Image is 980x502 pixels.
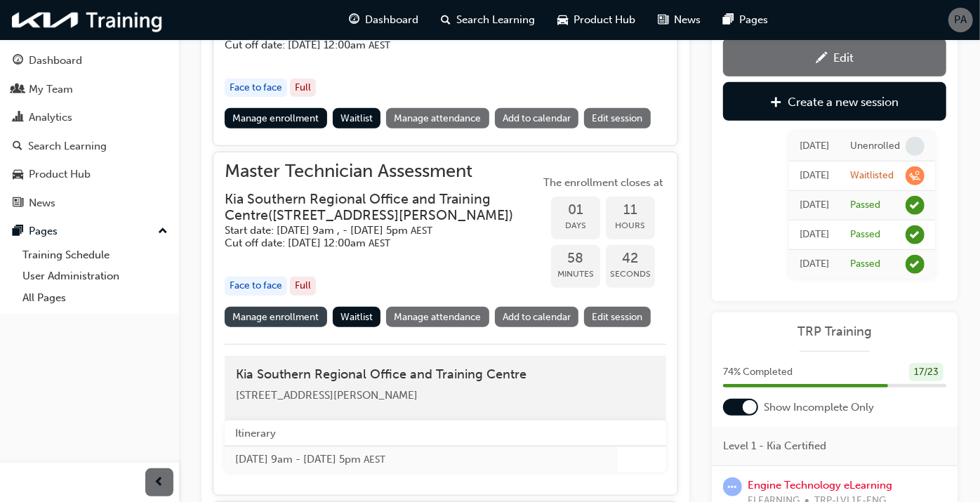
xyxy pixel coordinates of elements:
span: 11 [606,202,655,218]
a: User Administration [17,265,173,287]
a: search-iconSearch Learning [430,6,546,34]
a: Engine Technology eLearning [748,479,892,491]
a: car-iconProduct Hub [546,6,647,34]
a: My Team [6,77,173,103]
span: learningRecordVerb_ATTEMPT-icon [723,477,742,496]
div: Mon Dec 02 2024 15:18:06 GMT+1100 (Australian Eastern Daylight Time) [800,168,829,184]
div: Thu Dec 05 2024 09:00:00 GMT+1100 (Australian Eastern Daylight Time) [800,138,829,154]
span: Seconds [606,266,655,282]
span: Master Technician Assessment [225,164,540,180]
span: Australian Eastern Standard Time AEST [411,225,432,237]
div: Passed [850,228,880,242]
div: News [29,195,55,211]
a: Add to calendar [495,307,579,327]
div: Create a new session [788,95,899,109]
div: Full [290,79,316,98]
a: guage-iconDashboard [338,6,430,34]
span: chart-icon [13,112,23,124]
div: 17 / 23 [909,363,943,382]
span: PA [955,12,967,28]
span: learningRecordVerb_PASS-icon [906,225,925,244]
a: Create a new session [723,82,946,121]
span: 42 [606,251,655,267]
h5: Cut off date: [DATE] 12:00am [225,237,517,250]
a: TRP Training [723,324,946,340]
button: Pages [6,218,173,244]
span: Waitlist [340,112,373,124]
div: Face to face [225,277,287,296]
span: learningRecordVerb_NONE-icon [906,137,925,156]
a: pages-iconPages [712,6,779,34]
h3: Kia Southern Regional Office and Training Centre ( [STREET_ADDRESS][PERSON_NAME] ) [225,191,517,224]
span: search-icon [441,11,451,29]
div: Search Learning [28,138,107,154]
span: Pages [739,12,768,28]
a: Search Learning [6,133,173,159]
div: Passed [850,199,880,212]
span: prev-icon [154,474,165,491]
span: 58 [551,251,600,267]
a: Add to calendar [495,108,579,128]
span: Australian Eastern Standard Time AEST [369,237,390,249]
span: learningRecordVerb_PASS-icon [906,255,925,274]
span: pages-icon [13,225,23,238]
span: 74 % Completed [723,364,793,381]
a: Training Schedule [17,244,173,266]
div: Product Hub [29,166,91,183]
button: Waitlist [333,307,381,327]
a: News [6,190,173,216]
button: DashboardMy TeamAnalyticsSearch LearningProduct HubNews [6,45,173,218]
div: Waitlisted [850,169,894,183]
span: search-icon [13,140,22,153]
a: Manage attendance [386,108,489,128]
div: Full [290,277,316,296]
h5: Start date: [DATE] 9am , - [DATE] 5pm [225,224,517,237]
button: Waitlist [333,108,381,128]
a: Edit session [584,307,651,327]
span: learningRecordVerb_PASS-icon [906,196,925,215]
span: guage-icon [349,11,359,29]
span: Minutes [551,266,600,282]
div: Pages [29,223,58,239]
span: people-icon [13,84,23,96]
div: Passed [850,258,880,271]
div: Dashboard [29,53,82,69]
div: Fri Apr 30 2021 00:00:00 GMT+1000 (Australian Eastern Standard Time) [800,256,829,272]
a: Edit session [584,108,651,128]
a: Manage attendance [386,307,489,327]
span: Waitlist [340,311,373,323]
span: Show Incomplete Only [764,399,874,416]
span: news-icon [658,11,668,29]
a: news-iconNews [647,6,712,34]
a: Product Hub [6,161,173,187]
span: pencil-icon [816,52,828,66]
span: Australian Eastern Standard Time AEST [369,39,390,51]
span: car-icon [557,11,568,29]
button: PA [948,8,973,32]
span: [STREET_ADDRESS][PERSON_NAME] [236,389,418,402]
span: Product Hub [574,12,635,28]
a: Manage enrollment [225,307,327,327]
span: car-icon [13,169,23,181]
div: Wed May 19 2021 09:40:09 GMT+1000 (Australian Eastern Standard Time) [800,227,829,243]
span: Search Learning [456,12,535,28]
h4: Kia Southern Regional Office and Training Centre [236,367,655,383]
h5: Cut off date: [DATE] 12:00am [225,39,644,52]
span: learningRecordVerb_WAITLIST-icon [906,166,925,185]
div: Analytics [29,110,72,126]
span: 01 [551,202,600,218]
span: Level 1 - Kia Certified [723,438,826,454]
span: up-icon [158,223,168,241]
span: news-icon [13,197,23,210]
span: Hours [606,218,655,234]
span: pages-icon [723,11,734,29]
a: kia-training [7,6,168,34]
div: My Team [29,81,73,98]
td: [DATE] 9am - [DATE] 5pm [225,447,618,473]
a: All Pages [17,287,173,309]
div: Face to face [225,79,287,98]
span: plus-icon [771,96,783,110]
span: Days [551,218,600,234]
